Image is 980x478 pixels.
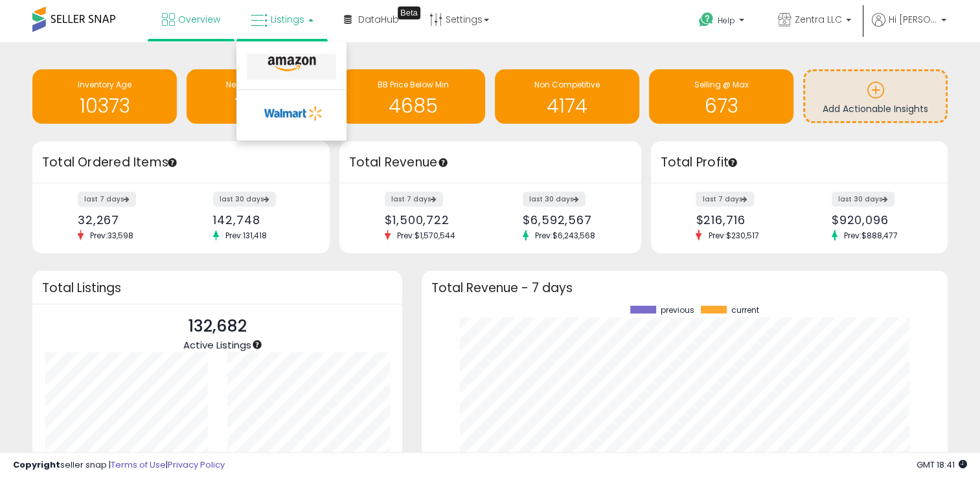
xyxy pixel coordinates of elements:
div: Tooltip anchor [437,157,449,168]
h3: Total Listings [42,283,393,293]
h1: 4685 [347,95,479,117]
div: Tooltip anchor [166,157,178,168]
span: Zentra LLC [795,13,842,26]
div: seller snap | | [13,459,225,472]
span: Prev: $6,243,568 [529,230,602,241]
div: 32,267 [78,213,171,227]
h3: Total Revenue [349,154,632,172]
label: last 7 days [696,192,754,207]
a: BB Price Below Min 4685 [341,69,485,124]
span: current [731,306,759,315]
h1: 673 [655,95,787,117]
span: Prev: 131,418 [219,230,273,241]
span: Overview [178,13,220,26]
span: Prev: $1,570,544 [391,230,462,241]
i: Get Help [698,12,714,28]
a: Terms of Use [111,459,166,471]
h3: Total Profit [661,154,939,172]
span: BB Price Below Min [378,79,449,90]
a: Selling @ Max 673 [649,69,793,124]
div: $920,096 [832,213,925,227]
span: DataHub [358,13,399,26]
label: last 7 days [78,192,136,207]
a: Inventory Age 10373 [32,69,177,124]
h1: 10373 [39,95,170,117]
label: last 30 days [523,192,586,207]
div: $6,592,567 [523,213,619,227]
h3: Total Ordered Items [42,154,320,172]
div: Tooltip anchor [251,339,263,350]
div: $216,716 [696,213,789,227]
div: Tooltip anchor [398,6,420,19]
span: Selling @ Max [694,79,749,90]
span: Add Actionable Insights [823,102,928,115]
label: last 7 days [385,192,443,207]
label: last 30 days [213,192,276,207]
span: Needs to Reprice [226,79,291,90]
label: last 30 days [832,192,895,207]
span: Listings [271,13,304,26]
a: Needs to Reprice 18981 [187,69,331,124]
span: Active Listings [183,338,251,352]
span: Help [718,15,735,26]
a: Help [689,2,757,42]
h1: 18981 [193,95,325,117]
strong: Copyright [13,459,60,471]
a: Privacy Policy [168,459,225,471]
span: Prev: 33,598 [84,230,140,241]
div: Tooltip anchor [727,157,738,168]
p: 132,682 [183,314,251,339]
div: 142,748 [213,213,306,227]
span: previous [661,306,694,315]
h3: Total Revenue - 7 days [431,283,938,293]
div: $1,500,722 [385,213,481,227]
a: Add Actionable Insights [805,71,946,121]
span: 2025-09-15 18:41 GMT [917,459,967,471]
span: Non Competitive [534,79,600,90]
span: Prev: $230,517 [701,230,765,241]
a: Non Competitive 4174 [495,69,639,124]
a: Hi [PERSON_NAME] [872,13,946,42]
span: Inventory Age [78,79,131,90]
h1: 4174 [501,95,633,117]
span: Prev: $888,477 [838,230,904,241]
span: Hi [PERSON_NAME] [889,13,937,26]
